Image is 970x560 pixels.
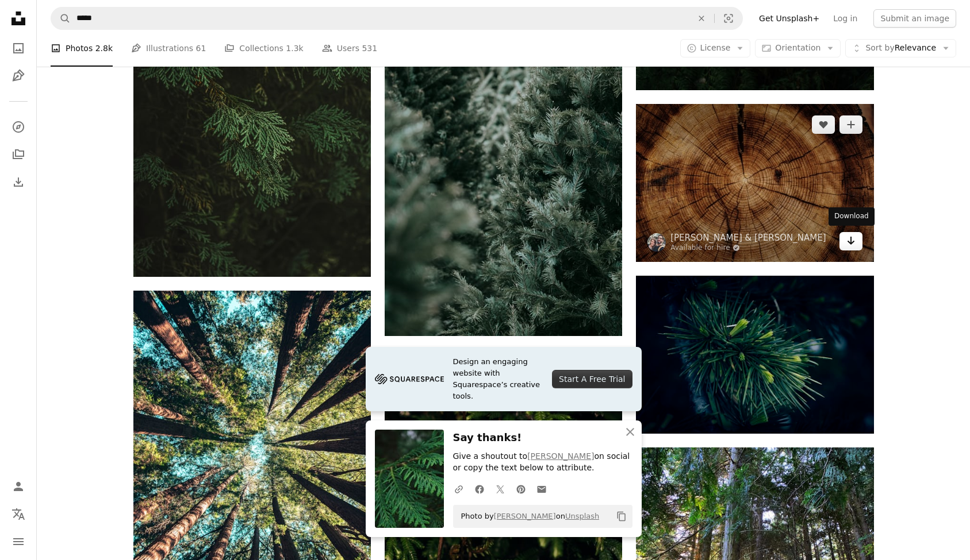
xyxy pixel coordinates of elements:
[511,477,531,500] a: Share on Pinterest
[839,232,862,250] a: Download
[7,530,30,553] button: Menu
[775,43,821,52] span: Orientation
[366,347,642,411] a: Design an engaging website with Squarespace’s creative tools.Start A Free Trial
[490,477,511,500] a: Share on Twitter
[873,9,956,28] button: Submit an image
[636,177,873,188] a: photo of brown wood slab
[469,477,490,500] a: Share on Facebook
[286,42,303,55] span: 1.3k
[647,233,666,252] img: Go to Joel & Jasmin Førestbird's profile
[7,475,30,498] a: Log in / Sign up
[680,39,751,57] button: License
[812,115,835,134] button: Like
[715,7,742,29] button: Visual search
[375,370,444,388] img: file-1705255347840-230a6ab5bca9image
[453,430,632,446] h3: Say thanks!
[700,43,731,52] span: License
[670,244,826,253] a: Available for hire
[455,507,600,526] span: Photo by on
[51,7,71,29] button: Search Unsplash
[845,39,956,57] button: Sort byRelevance
[826,9,864,28] a: Log in
[453,356,543,402] span: Design an engaging website with Squarespace’s creative tools.
[7,143,30,166] a: Collections
[7,115,30,138] a: Explore
[865,43,894,52] span: Sort by
[196,42,206,55] span: 61
[612,507,631,526] button: Copy to clipboard
[133,123,371,133] a: a close-up of some plants
[636,349,873,360] a: a close up of a pine tree branch
[362,42,377,55] span: 531
[453,451,632,474] p: Give a shoutout to on social or copy the text below to attribute.
[755,39,841,57] button: Orientation
[7,171,30,194] a: Download History
[131,30,206,67] a: Illustrations 61
[552,370,632,388] div: Start A Free Trial
[565,512,599,520] a: Unsplash
[670,232,826,244] a: [PERSON_NAME] & [PERSON_NAME]
[322,30,377,67] a: Users 531
[636,276,873,434] img: a close up of a pine tree branch
[494,512,556,520] a: [PERSON_NAME]
[527,451,594,461] a: [PERSON_NAME]
[829,207,875,226] div: Download
[752,9,826,28] a: Get Unsplash+
[636,104,873,262] img: photo of brown wood slab
[865,43,936,54] span: Relevance
[7,7,30,32] a: Home — Unsplash
[385,153,622,163] a: a close up of some trees
[51,7,743,30] form: Find visuals sitewide
[839,115,862,134] button: Add to Collection
[7,503,30,526] button: Language
[7,64,30,87] a: Illustrations
[133,463,371,473] a: low angle photography of trees at daytime
[531,477,552,500] a: Share over email
[7,37,30,60] a: Photos
[224,30,303,67] a: Collections 1.3k
[689,7,714,29] button: Clear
